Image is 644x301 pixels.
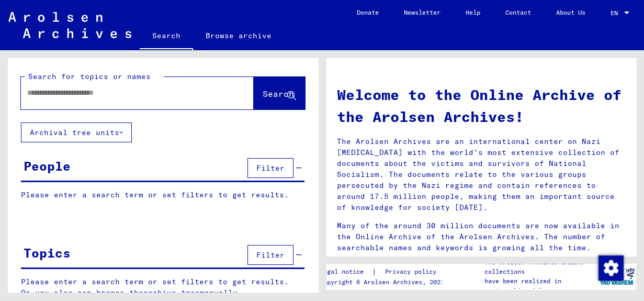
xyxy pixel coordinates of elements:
p: Copyright © Arolsen Archives, 2021 [320,277,449,287]
button: Filter [247,245,293,265]
p: Please enter a search term or set filters to get results. Or you also can browse the manually. [21,276,305,298]
a: Search [140,23,193,50]
img: yv_logo.png [597,263,637,289]
span: Filter [256,250,285,260]
p: The Arolsen Archives are an international center on Nazi [MEDICAL_DATA] with the world’s most ext... [337,136,626,213]
a: Legal notice [320,266,372,277]
mat-label: Search for topics or names [28,72,151,81]
a: Privacy policy [377,266,449,277]
span: Search [263,88,294,99]
button: Filter [247,158,293,178]
p: The Arolsen Archives online collections [484,258,597,276]
div: | [320,266,449,277]
div: People [24,157,71,175]
h1: Welcome to the Online Archive of the Arolsen Archives! [337,84,626,128]
p: Many of the around 30 million documents are now available in the Online Archive of the Arolsen Ar... [337,220,626,253]
button: Archival tree units [21,122,132,142]
img: Zustimmung ändern [598,255,624,281]
p: Please enter a search term or set filters to get results. [21,189,304,200]
img: Arolsen_neg.svg [8,12,131,38]
a: archive tree [143,288,200,297]
mat-select-trigger: EN [611,9,618,17]
button: Search [254,77,305,109]
span: Filter [256,163,285,173]
div: Topics [24,243,71,262]
p: have been realized in partnership with [484,276,597,295]
a: Browse archive [193,23,284,48]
